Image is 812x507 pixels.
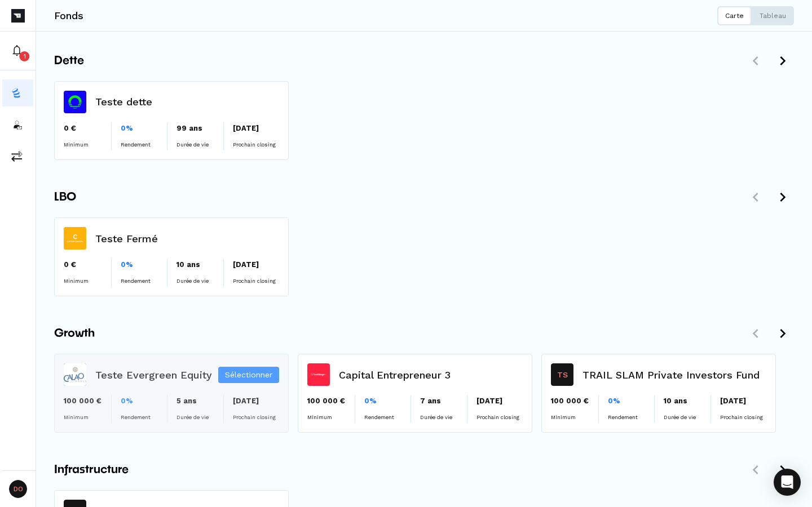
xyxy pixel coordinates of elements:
[720,395,767,407] p: [DATE]
[11,9,25,23] img: Picto
[541,354,776,433] a: TSTRAIL SLAM Private Investors Fund100 000 €Minimum0%Rendement10 ansDurée de vie[DATE]Prochain cl...
[54,217,289,296] a: Teste FerméTeste Fermé0 €Minimum0%Rendement10 ansDurée de vie[DATE]Prochain closing
[176,139,223,150] p: Durée de vie
[24,52,26,61] p: 1
[54,189,76,206] span: LBO
[298,354,532,433] a: Capital Entrepreneur 3Capital Entrepreneur 3100 000 €Minimum0%Rendement7 ansDurée de vie[DATE]Pro...
[2,79,33,106] button: funds
[307,411,355,423] p: Minimum
[121,275,167,287] p: Rendement
[420,411,467,423] p: Durée de vie
[11,119,23,130] img: investors
[176,122,223,134] p: 99 ans
[64,275,111,287] p: Minimum
[54,81,289,160] a: Teste detteTeste dette0 €Minimum0%Rendement99 ansDurée de vie[DATE]Prochain closing
[420,395,467,407] p: 7 ans
[176,275,223,287] p: Durée de vie
[771,50,794,72] button: Défiler vers la droite
[121,259,167,270] p: 0%
[307,395,355,407] p: 100 000 €
[608,411,655,423] p: Rendement
[551,411,598,423] p: Minimum
[307,370,330,380] img: Capital Entrepreneur 3
[557,371,568,379] p: TS
[364,411,411,423] p: Rendement
[664,395,710,407] p: 10 ans
[54,354,289,433] a: Teste Evergreen EquityTeste Evergreen Equity100 000 €Minimum0%Rendement5 ansDurée de vie[DATE]Pro...
[760,11,786,20] p: Tableau
[2,111,33,138] button: investors
[54,325,95,342] span: Growth
[744,322,767,345] button: Défiler vers la gauche
[233,122,280,134] p: [DATE]
[121,139,167,150] p: Rendement
[233,275,280,287] p: Prochain closing
[744,186,767,208] button: Défiler vers la gauche
[771,322,794,345] button: Défiler vers la droite
[64,91,86,113] img: Teste dette
[11,150,23,162] img: commissions
[476,411,523,423] p: Prochain closing
[218,367,279,383] button: Sélectionner
[225,369,272,381] span: Sélectionner
[64,259,111,270] p: 0 €
[771,186,794,208] button: Défiler vers la droite
[582,367,760,383] h3: TRAIL SLAM Private Investors Fund
[774,469,801,496] div: Open Intercom Messenger
[664,411,710,423] p: Durée de vie
[11,87,23,99] img: funds
[9,480,27,498] span: DO
[64,139,111,150] p: Minimum
[54,52,84,69] span: Dette
[744,459,767,481] button: Défiler vers la gauche
[364,395,411,407] p: 0%
[339,367,451,383] h3: Capital Entrepreneur 3
[720,411,767,423] p: Prochain closing
[2,143,33,170] button: commissions
[64,227,86,250] img: Teste Fermé
[54,11,83,21] h3: Fonds
[233,139,280,150] p: Prochain closing
[95,94,152,109] h3: Teste dette
[476,395,523,407] p: [DATE]
[744,50,767,72] button: Défiler vers la gauche
[551,395,598,407] p: 100 000 €
[771,459,794,481] button: Défiler vers la droite
[121,122,167,134] p: 0%
[608,395,655,407] p: 0%
[64,122,111,134] p: 0 €
[233,259,280,270] p: [DATE]
[176,259,223,270] p: 10 ans
[54,461,129,478] span: Infrastructure
[95,231,158,246] h3: Teste Fermé
[2,37,33,64] button: 1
